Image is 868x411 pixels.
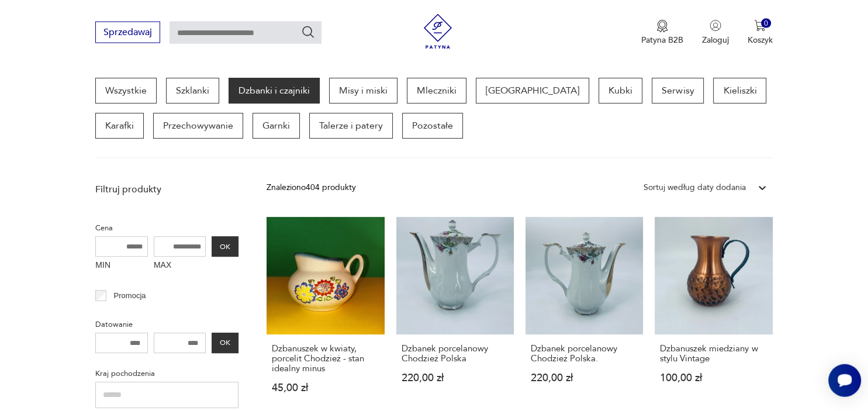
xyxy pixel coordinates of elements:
[710,20,721,32] img: Ikonka użytkownika
[272,383,379,393] p: 45,00 zł
[229,78,320,103] a: Dzbanki i czajniki
[652,78,704,103] a: Serwisy
[531,373,638,383] p: 220,00 zł
[420,14,455,49] img: Patyna - sklep z meblami i dekoracjami vintage
[713,78,766,103] a: Kieliszki
[641,20,683,46] button: Patyna B2B
[95,113,144,139] a: Karafki
[267,181,356,194] div: Znaleziono 404 produkty
[660,373,767,383] p: 100,00 zł
[153,113,243,139] a: Przechowywanie
[599,78,642,103] a: Kubki
[531,344,638,364] h3: Dzbanek porcelanowy Chodzież Polska.
[754,20,766,32] img: Ikona koszyka
[702,34,729,46] p: Zaloguj
[212,333,238,353] button: OK
[114,289,146,302] p: Promocja
[95,29,160,37] a: Sprzedawaj
[402,344,509,364] h3: Dzbanek porcelanowy Chodzież Polska
[309,113,393,139] a: Talerze i patery
[166,78,219,103] a: Szklanki
[95,183,238,196] p: Filtruj produkty
[761,19,771,29] div: 0
[253,113,300,139] a: Garnki
[748,20,773,46] button: 0Koszyk
[660,344,767,364] h3: Dzbanuszek miedziany w stylu Vintage
[95,22,160,43] button: Sprzedawaj
[329,78,397,103] a: Misy i miski
[641,34,683,46] p: Patyna B2B
[402,373,509,383] p: 220,00 zł
[95,257,148,275] label: MIN
[476,78,589,103] a: [GEOGRAPHIC_DATA]
[402,113,463,139] a: Pozostałe
[748,34,773,46] p: Koszyk
[272,344,379,374] h3: Dzbanuszek w kwiaty, porcelit Chodzież - stan idealny minus
[301,25,315,39] button: Szukaj
[212,236,238,257] button: OK
[828,364,861,397] iframe: Smartsupp widget button
[641,20,683,46] a: Ikona medaluPatyna B2B
[154,257,206,275] label: MAX
[95,367,238,380] p: Kraj pochodzenia
[95,78,157,103] a: Wszystkie
[656,20,668,33] img: Ikona medalu
[644,181,746,194] div: Sortuj według daty dodania
[702,20,729,46] button: Zaloguj
[95,222,238,234] p: Cena
[95,318,238,331] p: Datowanie
[407,78,466,103] a: Mleczniki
